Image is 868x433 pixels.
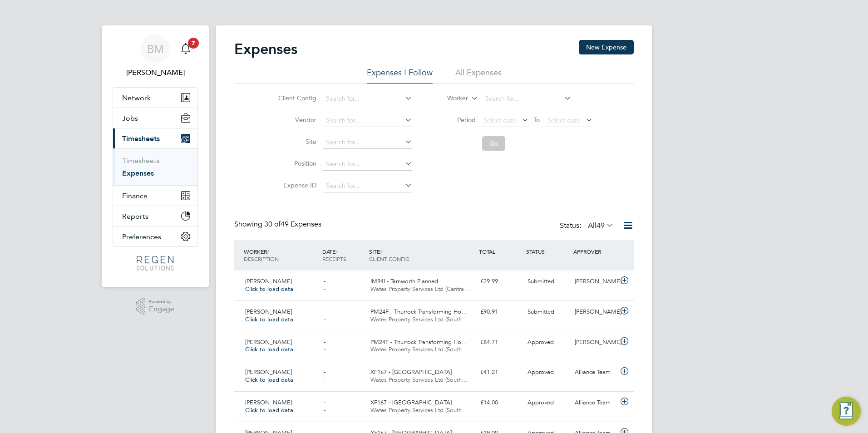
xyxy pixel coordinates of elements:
label: All [588,221,614,230]
div: Showing [234,220,323,229]
nav: Main navigation [102,25,209,287]
span: Wates Property Services Ltd (South… [370,406,468,414]
span: PM24F - Thurrock Transforming Ho… [370,338,467,346]
a: 7 [177,34,195,64]
span: / [380,248,382,255]
label: Site [276,138,316,146]
span: - [324,285,325,293]
div: [PERSON_NAME] [571,335,618,350]
span: Approved [528,338,554,346]
a: Powered byEngage [136,298,175,315]
span: - [324,406,325,414]
span: [PERSON_NAME] [245,277,292,285]
div: Alliance Team [571,395,618,410]
label: Position [276,159,316,167]
input: Search for... [482,93,572,105]
span: - [324,399,325,406]
span: Preferences [122,232,161,241]
span: RECEIPTS [322,255,346,262]
h2: Expenses [234,40,297,58]
span: - [324,315,325,323]
div: £29.99 [477,274,524,289]
a: Go to home page [113,256,198,271]
div: SITE [367,243,477,267]
div: WORKER [242,243,320,267]
span: CLIENT CONFIG [369,255,409,262]
span: Billy Mcnamara [113,67,198,78]
div: £14.00 [477,395,524,410]
label: Vendor [276,116,316,124]
span: Select date [547,116,580,124]
span: Approved [528,399,554,406]
span: 30 of [264,220,281,229]
span: Finance [122,192,148,200]
button: Timesheets [113,128,197,148]
span: Timesheets [122,134,160,143]
button: Engage Resource Center [832,397,861,426]
a: Timesheets [122,156,160,165]
span: Wates Property Services Ltd (South… [370,345,468,353]
button: Preferences [113,226,197,246]
span: Submitted [528,308,554,315]
div: TOTAL [477,243,524,260]
div: [PERSON_NAME] [571,305,618,320]
span: Click to load data [245,376,293,384]
button: Reports [113,206,197,226]
li: Expenses I Follow [367,67,433,84]
div: APPROVER [571,243,618,260]
button: Finance [113,186,197,206]
span: 49 [597,221,605,230]
span: XF167 - [GEOGRAPHIC_DATA] [370,368,452,376]
span: 49 Expenses [264,220,321,229]
span: Powered by [149,298,174,305]
span: / [267,248,269,255]
input: Search for... [323,158,412,171]
input: Search for... [323,93,412,105]
span: [PERSON_NAME] [245,338,292,346]
span: Click to load data [245,406,293,414]
label: Expense ID [276,181,316,189]
button: Jobs [113,108,197,128]
span: Wates Property Services Ltd (South… [370,376,468,384]
span: - [324,376,325,384]
div: Timesheets [113,148,197,185]
span: - [324,277,325,285]
span: Click to load data [245,315,293,323]
label: Client Config [276,94,316,102]
div: [PERSON_NAME] [571,274,618,289]
img: regensolutions-logo-retina.png [137,256,173,271]
span: Select date [483,116,516,124]
a: BM[PERSON_NAME] [113,34,198,78]
span: IM94I - Tamworth Planned [370,277,438,285]
input: Search for... [323,180,412,192]
span: Wates Property Services Ltd (Centra… [370,285,470,293]
div: £41.21 [477,365,524,380]
span: - [324,345,325,353]
input: Search for... [323,136,412,149]
li: All Expenses [455,67,502,84]
span: - [324,368,325,376]
span: / [335,248,337,255]
button: Network [113,88,197,108]
span: Approved [528,368,554,376]
span: Click to load data [245,285,293,293]
span: Network [122,93,151,102]
a: Expenses [122,169,154,177]
span: DESCRIPTION [244,255,279,262]
div: £84.71 [477,335,524,350]
span: Reports [122,212,148,221]
span: PM24F - Thurrock Transforming Ho… [370,308,467,315]
span: Jobs [122,114,138,123]
span: - [324,338,325,346]
button: New Expense [579,40,634,54]
div: £90.91 [477,305,524,320]
span: BM [147,43,164,55]
button: Go [482,136,505,151]
span: Click to load data [245,345,293,353]
span: [PERSON_NAME] [245,399,292,406]
div: STATUS [524,243,571,260]
input: Search for... [323,114,412,127]
span: [PERSON_NAME] [245,308,292,315]
label: Period [435,116,476,124]
span: 7 [188,38,199,49]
